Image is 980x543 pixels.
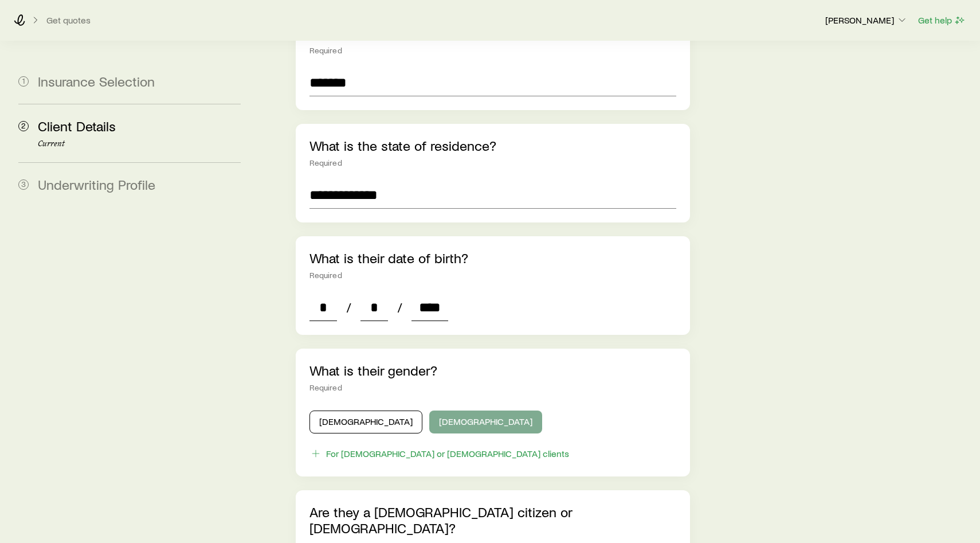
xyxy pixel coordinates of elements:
[825,14,908,28] button: [PERSON_NAME]
[309,383,676,392] div: Required
[429,411,542,433] button: [DEMOGRAPHIC_DATA]
[309,504,676,536] p: Are they a [DEMOGRAPHIC_DATA] citizen or [DEMOGRAPHIC_DATA]?
[38,176,155,193] span: Underwriting Profile
[309,250,676,266] p: What is their date of birth?
[918,14,966,27] button: Get help
[393,299,407,315] span: /
[309,46,676,55] div: Required
[38,73,155,89] span: Insurance Selection
[309,362,676,378] p: What is their gender?
[825,14,908,26] p: [PERSON_NAME]
[326,448,569,459] div: For [DEMOGRAPHIC_DATA] or [DEMOGRAPHIC_DATA] clients
[18,76,29,87] span: 1
[309,138,676,154] p: What is the state of residence?
[46,15,91,26] button: Get quotes
[38,118,116,134] span: Client Details
[309,158,676,167] div: Required
[309,411,422,433] button: [DEMOGRAPHIC_DATA]
[309,271,676,280] div: Required
[18,121,29,131] span: 2
[309,447,570,460] button: For [DEMOGRAPHIC_DATA] or [DEMOGRAPHIC_DATA] clients
[38,139,241,149] p: Current
[18,179,29,190] span: 3
[342,299,356,315] span: /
